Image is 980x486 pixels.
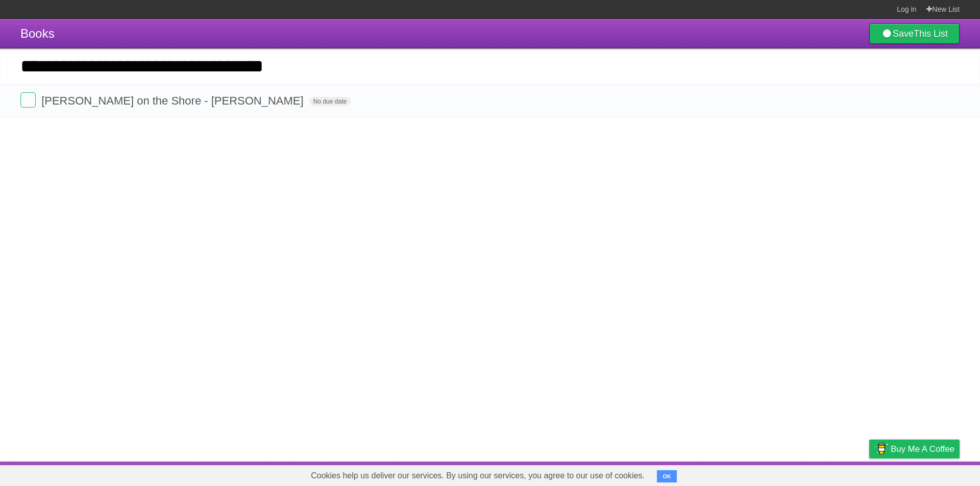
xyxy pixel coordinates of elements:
[895,464,960,483] a: Suggest a feature
[874,440,888,457] img: Buy me a coffee
[869,440,960,458] a: Buy me a coffee
[856,464,883,483] a: Privacy
[20,92,36,108] label: Done
[301,466,655,486] span: Cookies help us deliver our services. By using our services, you agree to our use of cookies.
[41,94,306,107] span: [PERSON_NAME] on the Shore - [PERSON_NAME]
[891,440,954,458] span: Buy me a coffee
[309,97,351,106] span: No due date
[869,23,960,44] a: SaveThis List
[821,464,844,483] a: Terms
[20,27,55,40] span: Books
[657,470,677,482] button: OK
[733,464,755,483] a: About
[767,464,808,483] a: Developers
[914,29,948,39] b: This List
